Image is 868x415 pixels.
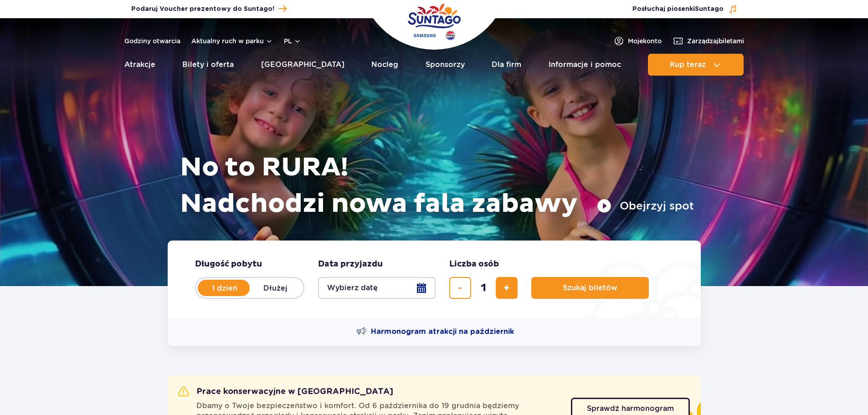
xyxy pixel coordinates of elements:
[531,277,649,299] button: Szukaj biletów
[613,36,662,46] a: Mojekonto
[648,54,744,76] button: Kup teraz
[587,405,674,412] span: Sprawdź harmonogram
[168,241,701,317] form: Planowanie wizyty w Park of Poland
[124,54,155,76] a: Atrakcje
[449,259,499,270] span: Liczba osób
[670,61,706,69] span: Kup teraz
[178,386,393,397] h2: Prace konserwacyjne w [GEOGRAPHIC_DATA]
[131,3,287,15] a: Podaruj Voucher prezentowy do Suntago!
[632,5,724,14] span: Posłuchaj piosenki
[632,5,737,14] button: Posłuchaj piosenkiSuntago
[191,37,273,45] button: Aktualny ruch w parku
[371,327,514,337] span: Harmonogram atrakcji na październik
[492,54,521,76] a: Dla firm
[250,278,302,297] label: Dłużej
[261,54,344,76] a: [GEOGRAPHIC_DATA]
[182,54,234,76] a: Bilety i oferta
[195,259,262,270] span: Długość pobytu
[371,54,398,76] a: Nocleg
[284,36,301,46] button: pl
[318,259,383,270] span: Data przyjazdu
[473,277,494,299] input: liczba biletów
[180,149,694,222] h1: No to RURA! Nadchodzi nowa fala zabawy
[426,54,465,76] a: Sponsorzy
[318,277,436,299] button: Wybierz datę
[496,277,518,299] button: dodaj bilet
[449,277,471,299] button: usuń bilet
[673,36,744,46] a: Zarządzajbiletami
[628,36,662,46] span: Moje konto
[356,326,514,337] a: Harmonogram atrakcji na październik
[124,36,180,46] a: Godziny otwarcia
[687,36,744,46] span: Zarządzaj biletami
[131,5,274,14] span: Podaruj Voucher prezentowy do Suntago!
[695,6,724,12] span: Suntago
[199,278,251,297] label: 1 dzień
[549,54,621,76] a: Informacje i pomoc
[563,284,617,292] span: Szukaj biletów
[597,199,694,213] button: Obejrzyj spot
